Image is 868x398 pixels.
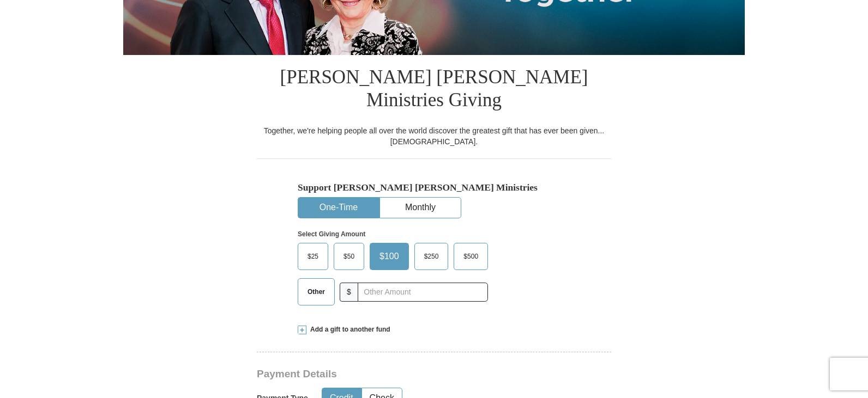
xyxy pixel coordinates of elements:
[302,248,324,265] span: $25
[298,198,379,218] button: One-Time
[298,230,365,238] strong: Select Giving Amount
[257,125,611,147] div: Together, we're helping people all over the world discover the greatest gift that has ever been g...
[358,283,488,302] input: Other Amount
[338,248,360,265] span: $50
[340,283,358,302] span: $
[302,284,330,300] span: Other
[306,325,390,334] span: Add a gift to another fund
[419,248,444,265] span: $250
[380,198,461,218] button: Monthly
[257,368,535,381] h3: Payment Details
[257,55,611,125] h1: [PERSON_NAME] [PERSON_NAME] Ministries Giving
[298,182,570,193] h5: Support [PERSON_NAME] [PERSON_NAME] Ministries
[458,248,484,265] span: $500
[374,248,405,265] span: $100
